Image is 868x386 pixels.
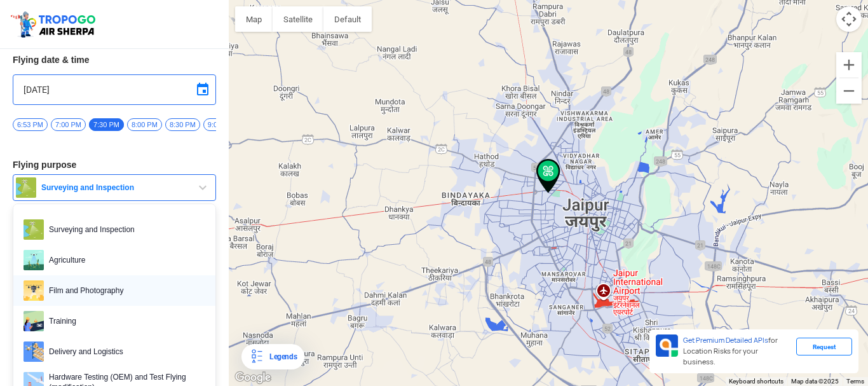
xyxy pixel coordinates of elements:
button: Map camera controls [836,6,862,32]
button: Keyboard shortcuts [729,377,783,386]
span: Surveying and Inspection [44,219,205,240]
span: Surveying and Inspection [36,183,195,193]
img: training.png [24,311,44,331]
span: Get Premium Detailed APIs [683,336,768,345]
img: delivery.png [24,341,44,362]
div: Request [796,338,852,355]
span: 8:00 PM [127,118,162,131]
span: Delivery and Logistics [44,341,205,362]
img: ic_tgdronemaps.svg [10,10,100,39]
input: Select Date [24,82,205,97]
span: 8:30 PM [165,118,200,131]
span: 7:00 PM [51,118,86,131]
span: Training [44,311,205,331]
img: Premium APIs [656,334,678,357]
span: 9:00 PM [203,118,238,131]
h3: Flying date & time [13,55,216,64]
span: Map data ©2025 [791,378,839,385]
img: Google [232,369,274,386]
button: Zoom in [836,52,862,78]
img: survey.png [16,177,36,198]
button: Surveying and Inspection [13,174,216,201]
img: survey.png [24,219,44,240]
span: 6:53 PM [13,118,48,131]
button: Show satellite imagery [273,6,323,32]
h3: Flying purpose [13,160,216,169]
span: 7:30 PM [89,118,124,131]
span: Film and Photography [44,280,205,301]
span: Agriculture [44,250,205,270]
img: film.png [24,280,44,301]
button: Show street map [235,6,273,32]
div: Legends [264,349,297,364]
img: agri.png [24,250,44,270]
img: Legends [249,349,264,364]
button: Zoom out [836,78,862,104]
a: Terms [846,378,864,385]
a: Open this area in Google Maps (opens a new window) [232,369,274,386]
div: for Location Risks for your business. [678,334,796,368]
